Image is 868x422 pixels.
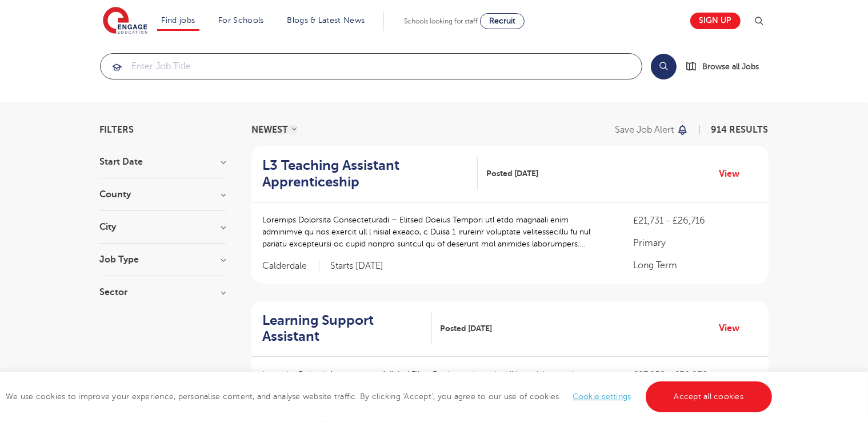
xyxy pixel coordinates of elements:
[703,60,759,73] span: Browse all Jobs
[719,321,749,336] a: View
[100,157,226,166] h3: Start Date
[6,392,775,401] span: We use cookies to improve your experience, personalise content, and analyse website traffic. By c...
[480,13,525,29] a: Recruit
[711,125,769,135] span: 914 RESULTS
[651,54,677,79] button: Search
[263,312,423,345] h2: Learning Support Assistant
[404,17,478,25] span: Schools looking for staff
[218,16,263,25] a: For Schools
[100,255,226,264] h3: Job Type
[719,166,749,181] a: View
[686,60,769,73] a: Browse all Jobs
[633,236,757,250] p: Primary
[263,157,478,190] a: L3 Teaching Assistant Apprenticeship
[633,368,757,382] p: £27,252 - £32,238
[441,323,493,335] span: Posted [DATE]
[633,214,757,228] p: £21,731 - £26,716
[615,125,674,134] p: Save job alert
[100,53,642,79] div: Submit
[287,16,365,25] a: Blogs & Latest News
[331,260,384,272] p: Starts [DATE]
[103,7,147,35] img: Engage Education
[633,258,757,272] p: Long Term
[690,13,741,29] a: Sign up
[263,157,469,190] h2: L3 Teaching Assistant Apprenticeship
[101,54,642,79] input: Submit
[573,392,631,401] a: Cookie settings
[263,312,432,345] a: Learning Support Assistant
[615,125,689,134] button: Save job alert
[100,288,226,297] h3: Sector
[100,125,134,134] span: Filters
[100,222,226,232] h3: City
[263,368,611,404] p: Loremips Dolorsit Ametconse – Adipisci Elitse Doeiusmod tem incididun utlaboreet do magnaa en adm...
[263,214,611,250] p: Loremips Dolorsita Consecteturadi – Elitsed Doeius Tempori utl etdo magnaali enim adminimve qu no...
[489,17,515,25] span: Recruit
[263,260,319,272] span: Calderdale
[646,381,773,412] a: Accept all cookies
[486,168,538,180] span: Posted [DATE]
[162,16,195,25] a: Find jobs
[100,190,226,199] h3: County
